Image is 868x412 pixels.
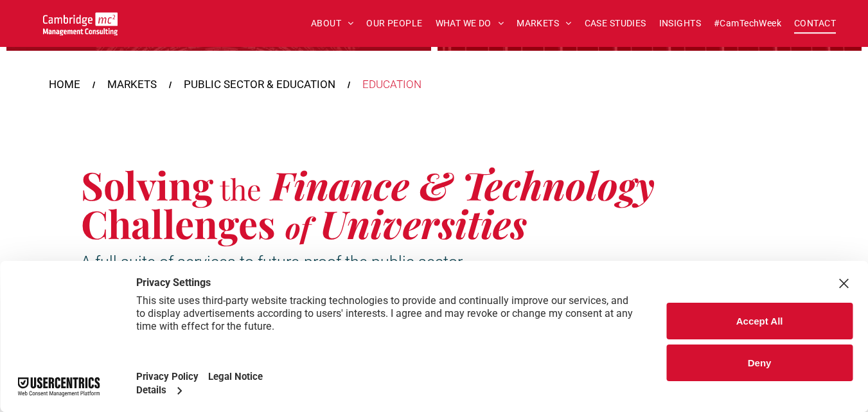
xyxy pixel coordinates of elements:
[578,13,653,33] a: CASE STUDIES
[320,197,527,249] span: Universities
[49,76,80,93] a: HOME
[794,13,836,33] span: CONTACT
[707,13,788,33] a: #CamTechWeek
[305,13,360,33] a: ABOUT
[653,13,707,33] a: INSIGHTS
[81,159,213,210] span: Solving
[107,76,157,93] a: MARKETS
[43,12,118,35] img: Cambridge MC Logo
[81,197,276,249] span: Challenges
[510,13,578,33] a: MARKETS
[429,13,511,33] a: WHAT WE DO
[362,76,421,93] div: EDUCATION
[788,13,842,33] a: CONTACT
[285,208,310,246] span: of
[184,76,335,93] a: PUBLIC SECTOR & EDUCATION
[49,76,820,93] nav: Breadcrumbs
[43,14,118,28] a: Your Business Transformed | Cambridge Management Consulting
[220,169,261,208] span: the
[271,159,655,210] span: Finance & Technology
[81,253,463,271] span: A full suite of services to future-proof the public sector
[360,13,429,33] a: OUR PEOPLE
